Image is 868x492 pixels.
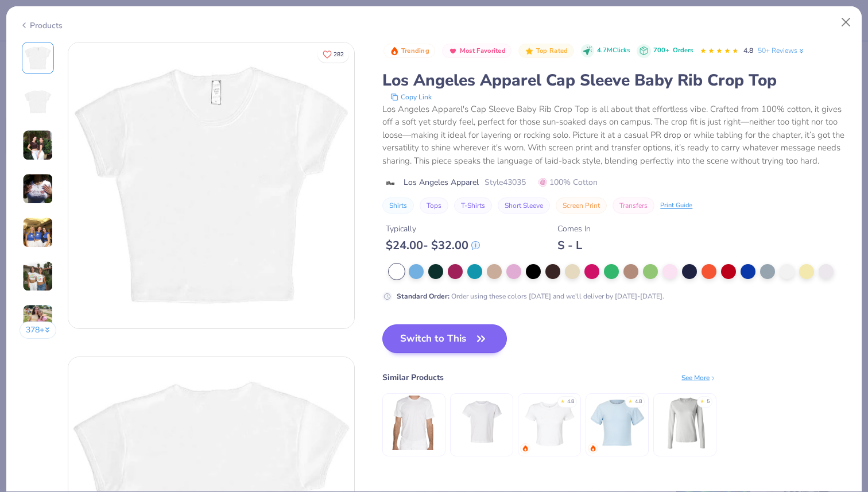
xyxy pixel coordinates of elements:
div: ★ [560,398,565,402]
button: Badge Button [383,44,435,59]
img: trending.gif [522,445,529,452]
button: Switch to This [382,324,507,353]
img: Top Rated sort [525,47,534,56]
span: 282 [334,52,344,57]
button: Transfers [613,197,654,214]
button: Badge Button [442,44,511,59]
div: 700+ [653,46,693,56]
img: brand logo [382,179,398,188]
button: Close [835,11,857,33]
span: Most Favorited [460,48,506,54]
div: 4.8 [635,398,642,406]
button: T-Shirts [454,197,492,214]
div: Print Guide [660,201,692,211]
span: Los Angeles Apparel [404,176,479,188]
button: Badge Button [518,44,573,59]
div: 4.8 [567,398,574,406]
div: See More [681,373,716,383]
button: Tops [420,197,448,214]
img: User generated content [22,304,53,335]
img: Most Favorited sort [448,47,458,56]
img: Bella Canvas Ladies' Jersey Long-Sleeve T-Shirt [658,396,712,450]
div: S - L [557,238,591,253]
div: 5 [707,398,710,406]
img: User generated content [22,261,53,292]
button: Screen Print [556,197,607,214]
div: Los Angeles Apparel Cap Sleeve Baby Rib Crop Top [382,69,848,91]
span: Trending [401,48,429,54]
img: Fresh Prints Mini Tee [590,396,645,450]
span: Orders [673,46,693,55]
img: Back [24,88,52,115]
span: Top Rated [536,48,568,54]
div: 4.8 Stars [700,42,739,60]
img: Bella + Canvas Ladies' Micro Ribbed Baby Tee [522,396,577,450]
div: Products [20,20,63,32]
a: 50+ Reviews [758,45,805,56]
button: Short Sleeve [498,197,550,214]
img: User generated content [22,173,53,204]
button: copy to clipboard [387,91,435,103]
img: Los Angeles Apparel S/S Cotton-Poly Crew 3.8 Oz [387,396,441,450]
div: ★ [628,398,633,402]
span: 4.8 [743,46,753,55]
img: User generated content [22,217,53,248]
img: Front [24,44,52,72]
span: Style 43035 [485,176,526,188]
div: Typically [386,223,480,235]
strong: Standard Order : [397,292,449,301]
div: Los Angeles Apparel's Cap Sleeve Baby Rib Crop Top is all about that effortless vibe. Crafted fro... [382,103,848,168]
div: Comes In [557,223,591,235]
div: Order using these colors [DATE] and we'll deliver by [DATE]-[DATE]. [397,291,664,301]
img: Trending sort [390,47,399,56]
button: 378+ [20,321,57,339]
div: Similar Products [382,371,444,383]
span: 4.7M Clicks [597,46,630,56]
img: User generated content [22,130,53,161]
div: ★ [700,398,704,402]
img: Los Angeles Apparel S/S Fine Jersey V-Neck 4.3 Oz [455,396,509,450]
img: trending.gif [590,445,596,452]
button: Like [317,46,349,63]
span: 100% Cotton [538,176,598,188]
div: $ 24.00 - $ 32.00 [386,238,480,253]
button: Shirts [382,197,414,214]
img: Front [68,42,354,328]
